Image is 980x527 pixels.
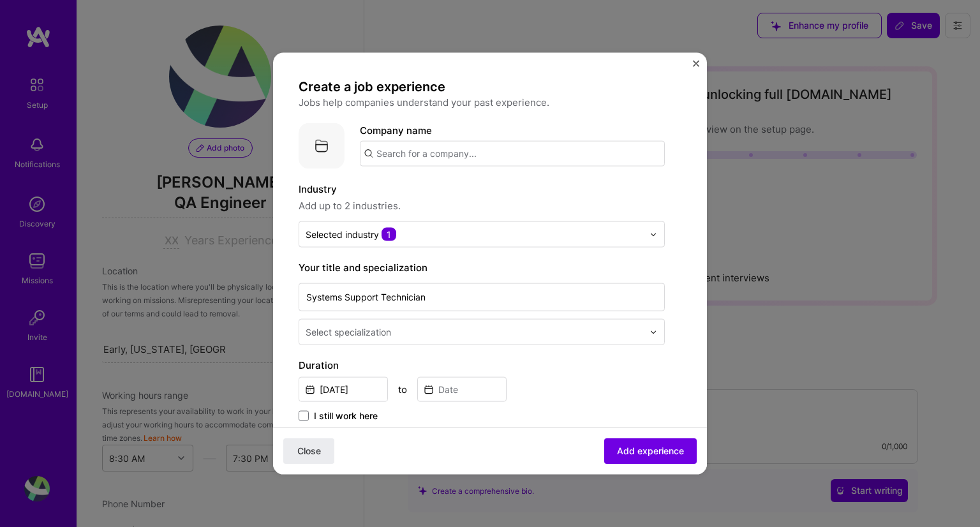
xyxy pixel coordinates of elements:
button: Add experience [604,438,697,464]
span: Close [297,445,321,457]
span: I still work here [314,410,378,422]
div: to [398,383,407,396]
input: Role name [299,283,665,311]
div: Select specialization [306,325,391,339]
button: Close [283,438,334,464]
span: Add experience [617,445,684,457]
h4: Create a job experience [299,78,665,95]
img: drop icon [650,328,657,336]
button: Close [693,61,699,74]
label: Duration [299,358,665,373]
input: Date [299,377,388,402]
div: Selected industry [306,228,396,241]
input: Date [417,377,507,402]
img: drop icon [650,230,657,238]
label: Industry [299,182,665,197]
p: Jobs help companies understand your past experience. [299,95,665,110]
label: Your title and specialization [299,260,665,276]
span: 1 [382,228,396,241]
span: Add up to 2 industries. [299,198,665,214]
label: Company name [360,124,432,137]
img: Company logo [299,123,345,169]
input: Search for a company... [360,141,665,167]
